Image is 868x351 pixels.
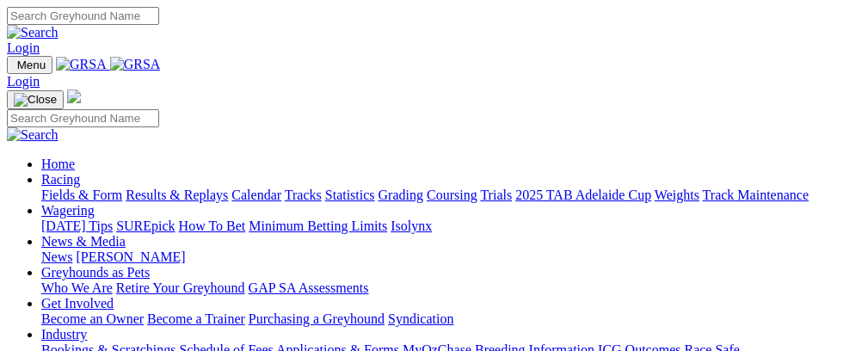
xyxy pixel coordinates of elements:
img: GRSA [110,57,161,72]
a: Login [7,40,40,55]
a: Statistics [325,188,375,202]
div: Racing [41,188,861,203]
a: News & Media [41,234,126,249]
a: Track Maintenance [703,188,809,202]
a: Weights [655,188,699,202]
div: News & Media [41,249,861,265]
a: [PERSON_NAME] [76,249,185,264]
a: News [41,249,72,264]
a: How To Bet [179,219,246,233]
a: SUREpick [116,219,175,233]
a: Minimum Betting Limits [249,219,387,233]
a: Syndication [388,311,453,326]
button: Toggle navigation [7,56,52,74]
div: Get Involved [41,311,861,327]
img: Search [7,127,58,143]
img: logo-grsa-white.png [67,89,81,103]
a: Grading [379,188,423,202]
img: Search [7,25,58,40]
a: 2025 TAB Adelaide Cup [515,188,651,202]
input: Search [7,7,159,25]
div: Wagering [41,219,861,234]
a: Get Involved [41,296,114,311]
span: Menu [17,58,46,71]
a: Trials [480,188,512,202]
a: Tracks [285,188,322,202]
a: Who We Are [41,280,113,295]
a: Isolynx [391,219,432,233]
a: Become a Trainer [147,311,245,326]
img: GRSA [56,57,107,72]
button: Toggle navigation [7,90,64,109]
a: Calendar [231,188,281,202]
a: Wagering [41,203,95,218]
input: Search [7,109,159,127]
img: Close [14,93,57,107]
a: [DATE] Tips [41,219,113,233]
a: Purchasing a Greyhound [249,311,385,326]
a: Results & Replays [126,188,228,202]
a: Racing [41,172,80,187]
div: Greyhounds as Pets [41,280,861,296]
a: GAP SA Assessments [249,280,369,295]
a: Login [7,74,40,89]
a: Home [41,157,75,171]
a: Coursing [427,188,477,202]
a: Greyhounds as Pets [41,265,150,280]
a: Retire Your Greyhound [116,280,245,295]
a: Industry [41,327,87,342]
a: Fields & Form [41,188,122,202]
a: Become an Owner [41,311,144,326]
